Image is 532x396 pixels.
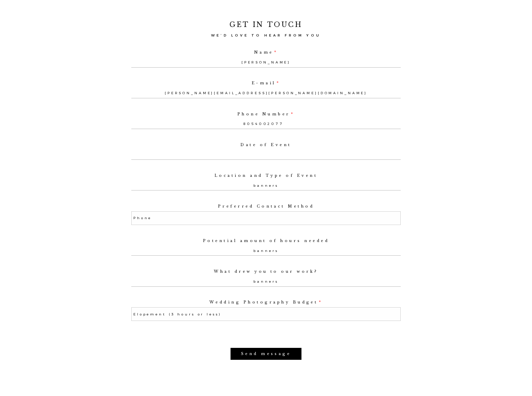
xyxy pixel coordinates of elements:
[131,173,401,178] label: Location and Type of Event
[125,20,407,30] h2: GET IN TOUCH
[131,81,401,85] label: E-mail
[131,269,401,274] label: What drew you to our work?
[131,277,401,286] input: Is it our love of dogs, or editing techniques, please let us know!
[131,50,401,55] label: Name
[131,239,401,243] label: Potential amount of hours needed
[131,300,401,305] label: Wedding Photography Budget
[131,112,401,116] label: Phone Number
[125,32,407,39] h3: WE’D LOVE TO HEAR FROM YOU
[131,143,401,147] label: Date of Event
[131,204,401,209] label: Preferred Contact Method
[231,348,302,360] input: Send message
